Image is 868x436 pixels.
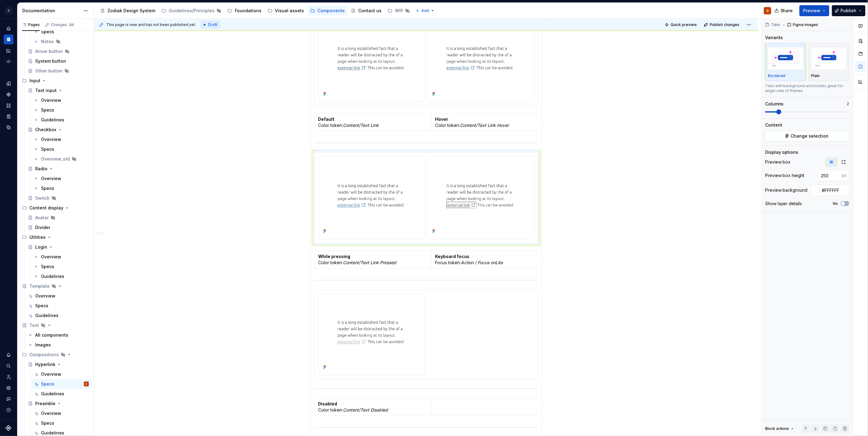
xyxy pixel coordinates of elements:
[4,24,13,33] div: Home
[833,201,838,206] label: No
[25,242,91,252] a: Login
[765,149,798,155] div: Display options
[765,172,805,179] div: Preview box height
[421,8,429,13] span: Add
[4,101,13,110] a: Assets
[208,22,217,27] span: Draft
[318,253,428,266] p: Color token:
[265,6,306,16] a: Visual assets
[811,47,847,69] img: placeholder
[819,170,842,181] input: 96
[841,8,857,14] span: Publish
[766,8,769,13] div: G
[4,383,13,393] a: Settings
[1,4,16,17] button: C
[6,425,12,431] a: Supernova Logo
[35,68,62,74] div: Other button
[847,102,849,106] p: 2
[765,35,783,41] div: Variants
[41,273,64,279] div: Guidelines
[25,193,91,203] a: Switch
[31,272,91,281] a: Guidelines
[710,22,739,27] span: Publish changes
[25,86,91,95] a: Text input
[765,43,806,81] button: placeholderBordered
[318,254,351,259] strong: While pressing
[29,352,59,358] div: Compositions
[20,203,91,213] div: Content display
[25,330,91,340] a: All components
[4,123,13,132] a: Data sources
[358,8,381,14] div: Contact us
[832,5,866,16] button: Publish
[41,146,54,152] div: Specs
[765,122,782,128] div: Content
[20,281,91,291] a: Template
[25,340,91,350] a: Images
[763,20,783,29] button: Tabs
[31,408,91,418] a: Overview
[799,5,829,16] button: Preview
[31,379,91,389] a: SpecsG
[768,73,786,78] p: Bordered
[25,66,91,76] a: Other button
[702,20,742,29] button: Publish changes
[31,174,91,183] a: Overview
[159,6,224,16] a: Guidelines/Principles
[35,293,55,299] div: Overview
[22,8,80,14] div: Documentation
[169,8,215,14] div: Guidelines/Principles
[765,101,784,107] div: Columns
[25,223,91,232] a: Divider
[25,301,91,311] a: Specs
[25,125,91,135] a: Checkbox
[35,48,63,54] div: Arrow button
[29,234,46,240] div: Utilities
[31,37,91,46] a: Notes
[41,254,61,260] div: Overview
[235,8,261,14] div: Foundations
[435,253,630,266] p: Focus token:
[4,46,13,55] div: Analytics
[98,6,158,16] a: Zodiak Design System
[22,22,40,27] div: Pages
[4,350,13,360] button: Notifications
[31,183,91,193] a: Specs
[25,291,91,301] a: Overview
[31,135,91,144] a: Overview
[41,117,64,123] div: Guidelines
[35,87,57,94] div: Text input
[25,46,91,56] a: Arrow button
[4,79,13,88] a: Design tokens
[35,58,66,64] div: System button
[41,39,54,45] div: Notes
[318,8,345,14] div: Components
[107,8,155,14] div: Zodiak Design System
[308,6,347,16] a: Components
[41,136,61,142] div: Overview
[31,144,91,154] a: Specs
[35,401,55,407] div: Preamble
[765,83,849,93] div: Tiles with background and border, great for larger sets of frames.
[29,283,50,289] div: Template
[318,116,428,128] p: Color token:
[765,159,791,165] div: Preview box
[35,224,50,231] div: Divider
[20,350,91,360] div: Compositions
[765,201,802,207] div: Show layer details
[41,185,54,191] div: Specs
[809,43,850,81] button: placeholderPlain
[31,115,91,125] a: Guidelines
[31,389,91,399] a: Guidelines
[4,394,13,404] div: Contact support
[225,6,264,16] a: Foundations
[343,407,388,412] em: Content/Text Disabled
[435,116,630,128] p: Color token:
[4,35,13,44] a: Documentation
[765,424,795,433] div: Block actions
[20,76,91,86] div: Input
[4,112,13,121] div: Storybook stories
